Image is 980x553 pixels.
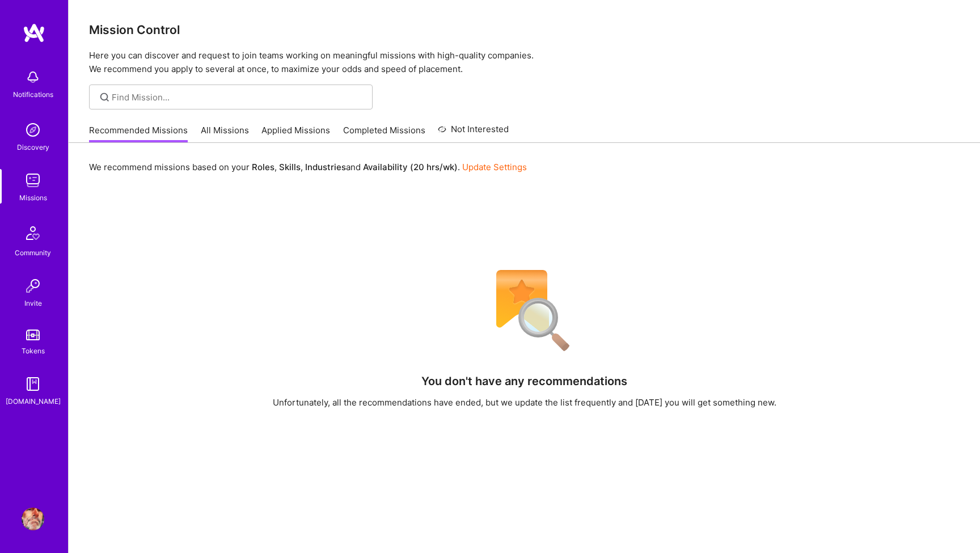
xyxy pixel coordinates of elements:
[22,373,44,395] img: guide book
[6,395,61,407] div: [DOMAIN_NAME]
[22,66,44,88] img: bell
[89,49,960,76] p: Here you can discover and request to join teams working on meaningful missions with high-quality ...
[15,247,51,259] div: Community
[22,119,44,141] img: discovery
[261,124,330,143] a: Applied Missions
[252,162,274,172] b: Roles
[17,141,49,153] div: Discovery
[13,88,53,100] div: Notifications
[363,162,458,172] b: Availability (20 hrs/wk)
[462,162,527,172] a: Update Settings
[305,162,346,172] b: Industries
[112,91,364,103] input: Find Mission...
[23,23,45,43] img: logo
[22,169,44,192] img: teamwork
[201,124,249,143] a: All Missions
[343,124,425,143] a: Completed Missions
[421,374,627,388] h4: You don't have any recommendations
[476,263,573,359] img: No Results
[89,23,960,37] h3: Mission Control
[22,345,45,357] div: Tokens
[89,161,527,173] p: We recommend missions based on your , , and .
[26,330,40,340] img: tokens
[19,508,47,530] a: User Avatar
[98,91,111,104] i: icon SearchGrey
[19,219,47,247] img: Community
[89,124,188,143] a: Recommended Missions
[438,123,509,143] a: Not Interested
[19,192,47,204] div: Missions
[273,396,776,408] div: Unfortunately, all the recommendations have ended, but we update the list frequently and [DATE] y...
[22,275,44,297] img: Invite
[24,297,42,309] div: Invite
[279,162,301,172] b: Skills
[22,508,44,530] img: User Avatar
